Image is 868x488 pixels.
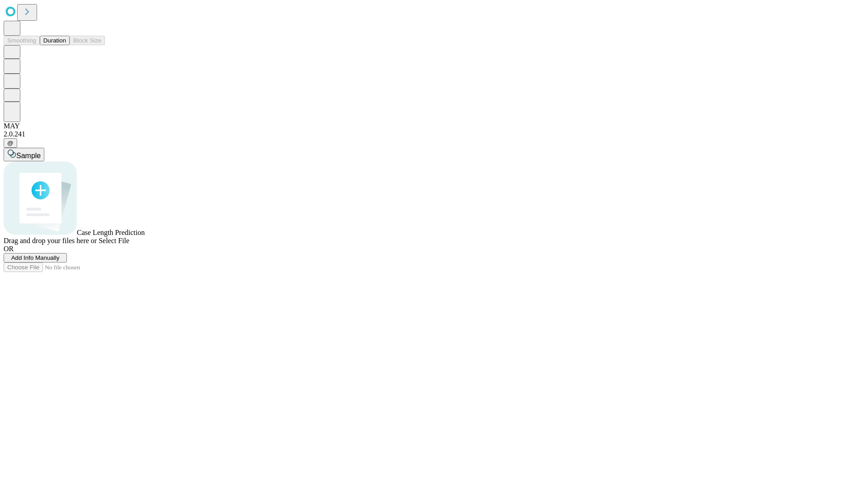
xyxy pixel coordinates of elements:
[11,254,60,261] span: Add Info Manually
[4,130,864,138] div: 2.0.241
[7,140,14,146] span: @
[4,148,44,161] button: Sample
[4,36,40,45] button: Smoothing
[4,138,17,148] button: @
[70,36,105,45] button: Block Size
[99,237,129,244] span: Select File
[16,152,41,160] span: Sample
[4,122,864,130] div: MAY
[40,36,70,45] button: Duration
[4,237,97,244] span: Drag and drop your files here or
[77,229,145,236] span: Case Length Prediction
[4,245,14,253] span: OR
[4,253,67,263] button: Add Info Manually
